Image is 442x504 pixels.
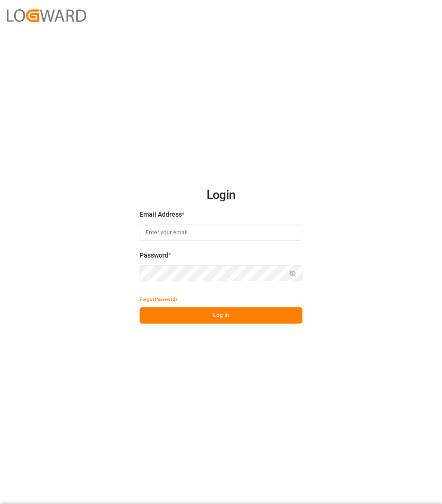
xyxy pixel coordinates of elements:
button: Log In [140,307,302,324]
span: Password [140,251,168,260]
input: Enter your email [140,225,302,241]
img: Logward_new_orange.png [7,9,86,22]
span: Email Address [140,210,182,219]
h2: Login [140,180,302,210]
button: Forgot Password? [140,291,178,307]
